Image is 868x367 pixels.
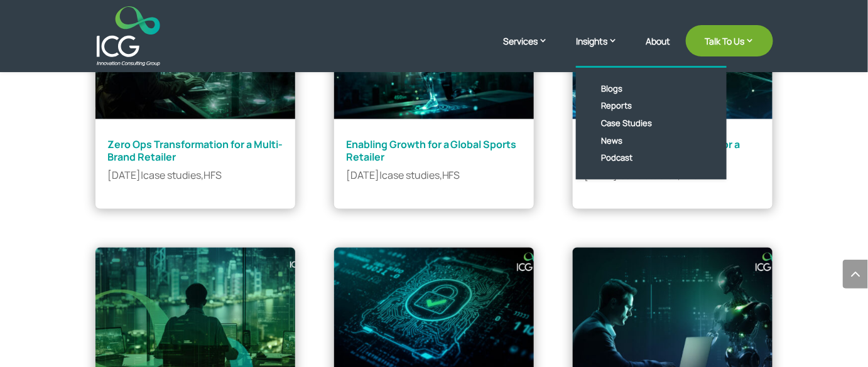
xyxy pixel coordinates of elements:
[139,74,212,82] div: Keywords by Traffic
[107,170,283,182] p: | ,
[686,25,773,56] a: Talk To Us
[646,36,670,66] a: About
[585,170,761,182] p: | ,
[107,169,141,183] span: [DATE]
[589,115,733,132] a: Case Studies
[346,169,379,183] span: [DATE]
[503,35,560,66] a: Services
[346,137,517,164] a: Enabling Growth for a Global Sports Retailer
[346,170,522,182] p: | ,
[107,137,283,164] a: Zero Ops Transformation for a Multi-Brand Retailer
[203,169,222,183] a: HFS
[589,149,733,167] a: Podcast
[589,97,733,115] a: Reports
[382,169,440,183] a: case studies
[659,231,868,367] iframe: Chat Widget
[143,169,201,183] a: case studies
[97,6,160,66] img: ICG
[589,132,733,150] a: News
[442,169,460,183] a: HFS
[576,35,630,66] a: Insights
[589,80,733,98] a: Blogs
